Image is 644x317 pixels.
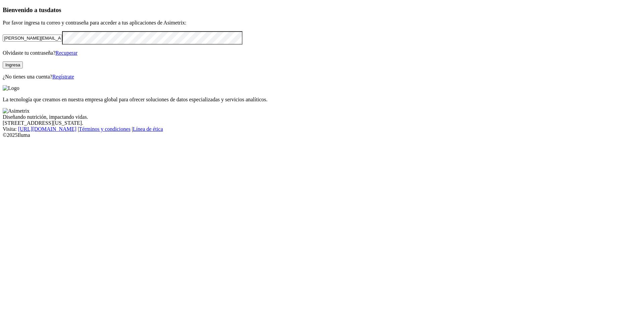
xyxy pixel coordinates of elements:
[3,61,23,68] button: Ingresa
[3,6,641,14] h3: Bienvenido a tus
[55,50,77,56] a: Recuperar
[47,6,61,13] span: datos
[3,20,641,26] p: Por favor ingresa tu correo y contraseña para acceder a tus aplicaciones de Asimetrix:
[3,114,641,120] div: Diseñando nutrición, impactando vidas.
[3,97,641,103] p: La tecnología que creamos en nuestra empresa global para ofrecer soluciones de datos especializad...
[3,108,30,114] img: Asimetrix
[3,35,62,42] input: Tu correo
[3,74,641,80] p: ¿No tienes una cuenta?
[3,126,641,132] div: Visita : | |
[133,126,163,132] a: Línea de ética
[79,126,130,132] a: Términos y condiciones
[3,120,641,126] div: [STREET_ADDRESS][US_STATE].
[18,126,76,132] a: [URL][DOMAIN_NAME]
[52,74,74,80] a: Regístrate
[3,132,641,138] div: © 2025 Iluma
[3,85,19,91] img: Logo
[3,50,641,56] p: Olvidaste tu contraseña?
